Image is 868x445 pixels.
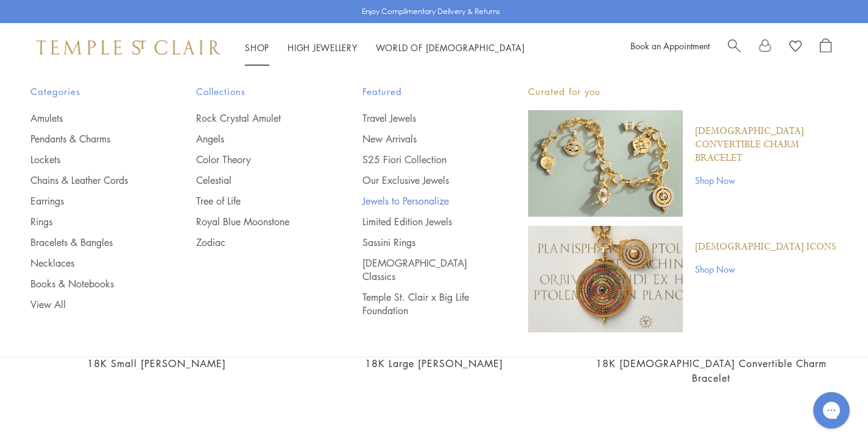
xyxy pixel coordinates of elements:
a: [DEMOGRAPHIC_DATA] Classics [362,256,479,283]
a: Tree of Life [196,194,313,208]
a: Rings [30,215,147,228]
a: View Wishlist [789,38,802,57]
a: Books & Notebooks [30,277,147,290]
a: Angels [196,132,313,145]
iframe: Gorgias live chat messenger [807,388,856,433]
img: Temple St. Clair [37,40,221,55]
p: Curated for you [528,84,838,99]
span: Collections [196,84,313,99]
a: ShopShop [245,41,269,54]
a: World of [DEMOGRAPHIC_DATA]World of [DEMOGRAPHIC_DATA] [376,41,525,54]
a: Color Theory [196,153,313,166]
a: Book an Appointment [630,40,710,52]
a: Rock Crystal Amulet [196,111,313,125]
a: Amulets [30,111,147,125]
a: View All [30,298,147,311]
a: Earrings [30,194,147,208]
a: 18K Small [PERSON_NAME] [87,357,226,370]
a: Travel Jewels [362,111,479,125]
span: Categories [30,84,147,99]
a: Shop Now [695,173,838,187]
a: Celestial [196,173,313,187]
a: Royal Blue Moonstone [196,215,313,228]
a: New Arrivals [362,132,479,145]
a: 18K Large [PERSON_NAME] [365,357,503,370]
a: Bracelets & Bangles [30,236,147,249]
a: Search [728,38,741,57]
nav: Main navigation [245,40,525,55]
a: Open Shopping Bag [820,38,831,57]
a: Necklaces [30,256,147,270]
a: [DEMOGRAPHIC_DATA] Icons [695,240,836,254]
p: Enjoy Complimentary Delivery & Returns [362,5,500,18]
a: Lockets [30,153,147,166]
a: Temple St. Clair x Big Life Foundation [362,290,479,317]
a: [DEMOGRAPHIC_DATA] Convertible Charm Bracelet [695,125,838,165]
a: Limited Edition Jewels [362,215,479,228]
a: Sassini Rings [362,236,479,249]
a: S25 Fiori Collection [362,153,479,166]
a: 18K [DEMOGRAPHIC_DATA] Convertible Charm Bracelet [596,357,827,384]
a: Jewels to Personalize [362,194,479,208]
span: Featured [362,84,479,99]
a: High JewelleryHigh Jewellery [288,41,358,54]
a: Pendants & Charms [30,132,147,145]
a: Our Exclusive Jewels [362,173,479,187]
a: Zodiac [196,236,313,249]
a: Chains & Leather Cords [30,173,147,187]
a: Shop Now [695,262,836,276]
